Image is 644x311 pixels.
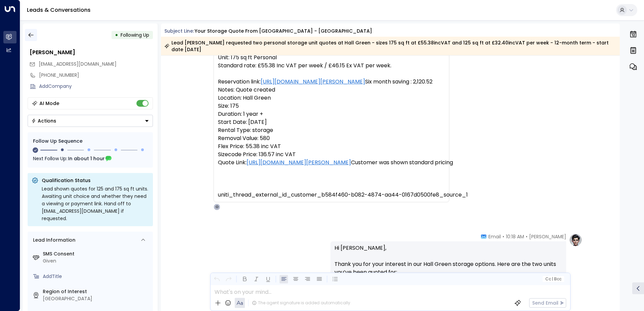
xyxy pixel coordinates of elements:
[214,204,220,210] div: O
[218,29,445,199] pre: Name: [PERSON_NAME] Email: [EMAIL_ADDRESS][DOMAIN_NAME] Phone: [PHONE_NUMBER] Unit: 175 sq ft Per...
[121,32,149,38] span: Following Up
[164,28,194,34] span: Subject Line:
[542,276,564,282] button: Cc|Bcc
[43,257,150,265] div: Given
[27,6,91,14] a: Leads & Conversations
[42,185,149,222] div: Lead shown quotes for 125 and 175 sq ft units. Awaiting unit choice and whether they need a viewi...
[39,61,117,67] span: [EMAIL_ADDRESS][DOMAIN_NAME]
[39,100,59,107] div: AI Mode
[31,118,56,124] div: Actions
[33,138,148,145] div: Follow Up Sequence
[39,72,153,79] div: [PHONE_NUMBER]
[224,275,233,283] button: Redo
[488,233,501,240] span: Email
[526,233,527,240] span: •
[43,295,150,302] div: [GEOGRAPHIC_DATA]
[195,28,372,35] div: Your storage quote from [GEOGRAPHIC_DATA] - [GEOGRAPHIC_DATA]
[31,237,75,244] div: Lead Information
[247,159,351,167] a: [URL][DOMAIN_NAME][PERSON_NAME]
[30,48,153,57] div: [PERSON_NAME]
[545,277,561,281] span: Cc Bcc
[569,233,582,247] img: profile-logo.png
[164,39,616,53] div: Lead [PERSON_NAME] requested two personal storage unit quotes at Hall Green - sizes 175 sq ft at ...
[213,275,221,283] button: Undo
[261,78,365,86] a: [URL][DOMAIN_NAME][PERSON_NAME]
[42,177,149,184] p: Qualification Status
[43,288,150,295] label: Region of Interest
[28,115,153,127] div: Button group with a nested menu
[503,233,504,240] span: •
[252,300,350,306] div: The agent signature is added automatically
[43,273,150,280] div: AddTitle
[28,115,153,127] button: Actions
[39,61,117,68] span: az.babamiya@gmail.com
[529,233,566,240] span: [PERSON_NAME]
[43,250,150,257] label: SMS Consent
[68,155,105,162] span: In about 1 hour
[39,83,153,90] div: AddCompany
[115,29,118,41] div: •
[506,233,524,240] span: 10:18 AM
[552,277,553,281] span: |
[33,155,148,162] div: Next Follow Up:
